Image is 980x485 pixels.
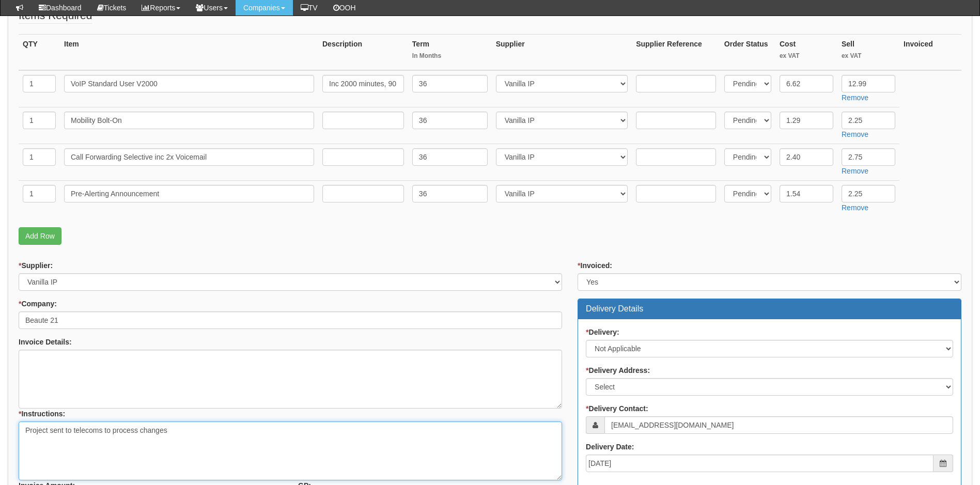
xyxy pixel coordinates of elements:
[586,365,650,376] label: Delivery Address:
[19,337,72,347] label: Invoice Details:
[586,327,619,337] label: Delivery:
[586,442,634,452] label: Delivery Date:
[60,35,318,71] th: Item
[578,260,612,271] label: Invoiced:
[720,35,775,71] th: Order Status
[586,403,648,414] label: Delivery Contact:
[586,304,953,314] h3: Delivery Details
[775,35,837,71] th: Cost
[842,52,895,60] small: ex VAT
[19,227,61,245] a: Add Row
[842,130,868,138] a: Remove
[837,35,899,71] th: Sell
[412,52,488,60] small: In Months
[408,35,492,71] th: Term
[19,260,53,271] label: Supplier:
[842,167,868,175] a: Remove
[318,35,408,71] th: Description
[780,52,833,60] small: ex VAT
[842,93,868,102] a: Remove
[492,35,632,71] th: Supplier
[19,299,57,309] label: Company:
[632,35,720,71] th: Supplier Reference
[899,35,961,71] th: Invoiced
[19,35,60,71] th: QTY
[842,204,868,212] a: Remove
[19,409,65,419] label: Instructions:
